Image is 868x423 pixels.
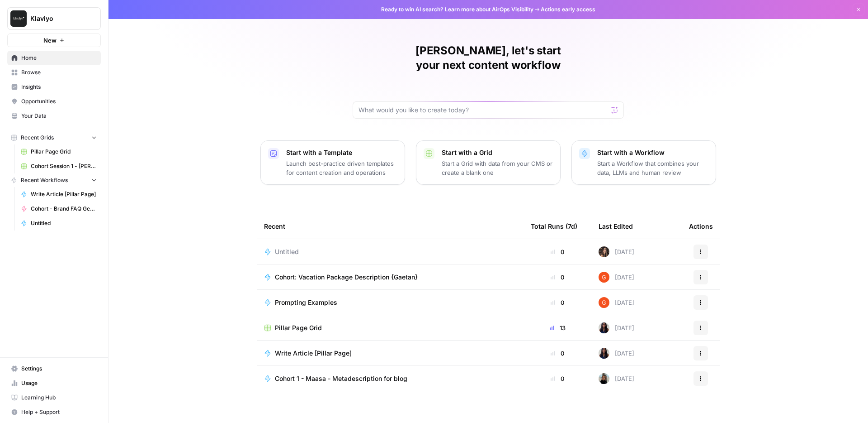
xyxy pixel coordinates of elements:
a: Browse [7,65,101,80]
a: Pillar Page Grid [264,323,516,332]
span: Cohort Session 1 - [PERSON_NAME] workflow 1 Grid [31,162,97,170]
span: Write Article [Pillar Page] [31,190,97,198]
a: Untitled [264,247,516,256]
span: Pillar Page Grid [275,323,322,332]
span: Write Article [Pillar Page] [275,349,352,358]
p: Start with a Grid [442,148,553,157]
span: New [43,36,57,45]
div: Last Edited [599,214,633,239]
div: 0 [531,247,584,256]
span: Recent Workflows [21,176,68,184]
div: Recent [264,214,516,239]
p: Launch best-practice driven templates for content creation and operations [286,159,397,177]
span: Cohort - Brand FAQ Generator ([PERSON_NAME]) [31,205,97,213]
span: Actions early access [541,5,595,14]
div: [DATE] [599,297,634,308]
p: Start with a Template [286,148,397,157]
div: Actions [689,214,713,239]
div: 0 [531,349,584,358]
span: Help + Support [21,408,97,416]
span: Insights [21,83,97,91]
span: Opportunities [21,97,97,106]
button: Recent Workflows [7,173,101,187]
a: Your Data [7,109,101,123]
input: What would you like to create today? [359,106,607,115]
span: Cohort: Vacation Package Description {Gaetan} [275,273,418,282]
span: Learning Hub [21,394,97,402]
p: Start a Workflow that combines your data, LLMs and human review [597,159,708,177]
span: Cohort 1 - Maasa - Metadescription for blog [275,374,407,383]
a: Usage [7,376,101,390]
div: [DATE] [599,246,634,257]
a: Settings [7,361,101,376]
span: Browse [21,68,97,77]
div: [DATE] [599,322,634,333]
button: Workspace: Klaviyo [7,7,101,30]
div: [DATE] [599,272,634,283]
button: Recent Grids [7,131,101,144]
a: Opportunities [7,94,101,109]
span: Recent Grids [21,134,54,142]
img: vqsat62t33ck24eq3wa2nivgb46o [599,246,609,257]
div: 0 [531,298,584,307]
button: Start with a GridStart a Grid with data from your CMS or create a blank one [416,140,561,185]
span: Untitled [275,247,299,256]
img: Klaviyo Logo [10,10,27,27]
p: Start a Grid with data from your CMS or create a blank one [442,159,553,177]
a: Learn more [445,6,475,13]
a: Write Article [Pillar Page] [264,349,516,358]
span: Untitled [31,219,97,227]
h1: [PERSON_NAME], let's start your next content workflow [353,43,624,72]
button: New [7,34,101,47]
span: Prompting Examples [275,298,337,307]
span: Klaviyo [30,14,85,23]
a: Cohort: Vacation Package Description {Gaetan} [264,273,516,282]
div: Total Runs (7d) [531,214,577,239]
button: Start with a TemplateLaunch best-practice driven templates for content creation and operations [260,140,405,185]
button: Help + Support [7,405,101,419]
img: rox323kbkgutb4wcij4krxobkpon [599,322,609,333]
img: ep2s7dd3ojhp11nu5ayj08ahj9gv [599,272,609,283]
div: [DATE] [599,373,634,384]
span: Settings [21,365,97,373]
div: [DATE] [599,348,634,359]
div: 13 [531,323,584,332]
img: rox323kbkgutb4wcij4krxobkpon [599,348,609,359]
a: Home [7,51,101,65]
a: Cohort Session 1 - [PERSON_NAME] workflow 1 Grid [17,159,101,173]
span: Home [21,54,97,62]
img: ep2s7dd3ojhp11nu5ayj08ahj9gv [599,297,609,308]
a: Learning Hub [7,390,101,405]
span: Usage [21,379,97,387]
p: Start with a Workflow [597,148,708,157]
a: Untitled [17,216,101,231]
button: Start with a WorkflowStart a Workflow that combines your data, LLMs and human review [571,140,716,185]
a: Cohort 1 - Maasa - Metadescription for blog [264,374,516,383]
span: Your Data [21,112,97,120]
span: Pillar Page Grid [31,148,97,156]
div: 0 [531,374,584,383]
a: Prompting Examples [264,298,516,307]
a: Insights [7,80,101,94]
a: Write Article [Pillar Page] [17,187,101,202]
a: Cohort - Brand FAQ Generator ([PERSON_NAME]) [17,202,101,216]
span: Ready to win AI search? about AirOps Visibility [381,5,533,14]
a: Pillar Page Grid [17,144,101,159]
div: 0 [531,273,584,282]
img: octaxnk3oxqn3tdy5wfh2wr0s0xc [599,373,609,384]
